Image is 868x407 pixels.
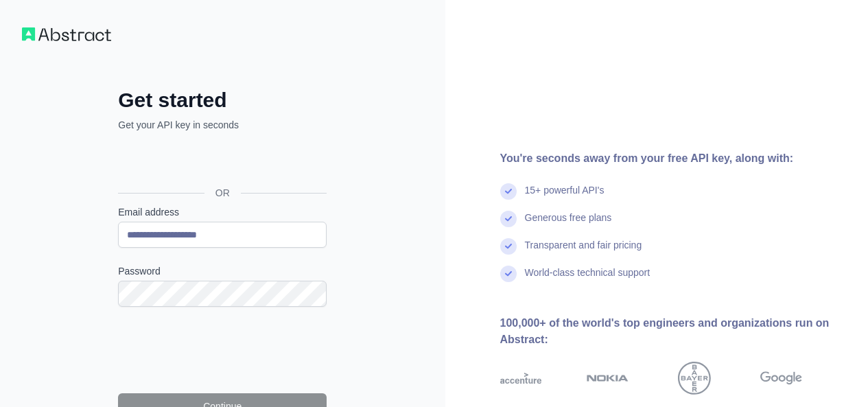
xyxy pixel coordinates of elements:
div: Generous free plans [525,211,612,238]
img: check mark [500,238,517,255]
div: 15+ powerful API's [525,183,605,211]
label: Email address [118,205,327,219]
div: You're seconds away from your free API key, along with: [500,150,847,167]
img: check mark [500,183,517,200]
span: OR [204,186,241,200]
img: Workflow [22,27,111,41]
div: Transparent and fair pricing [525,238,642,266]
img: accenture [500,362,542,395]
iframe: Sign in with Google Button [111,147,331,177]
label: Password [118,264,327,278]
img: google [760,362,802,395]
img: check mark [500,266,517,282]
iframe: reCAPTCHA [118,323,327,377]
h2: Get started [118,88,327,113]
img: bayer [678,362,711,395]
p: Get your API key in seconds [118,118,327,132]
div: World-class technical support [525,266,650,293]
div: 100,000+ of the world's top engineers and organizations run on Abstract: [500,315,847,348]
img: nokia [587,362,629,395]
img: check mark [500,211,517,227]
